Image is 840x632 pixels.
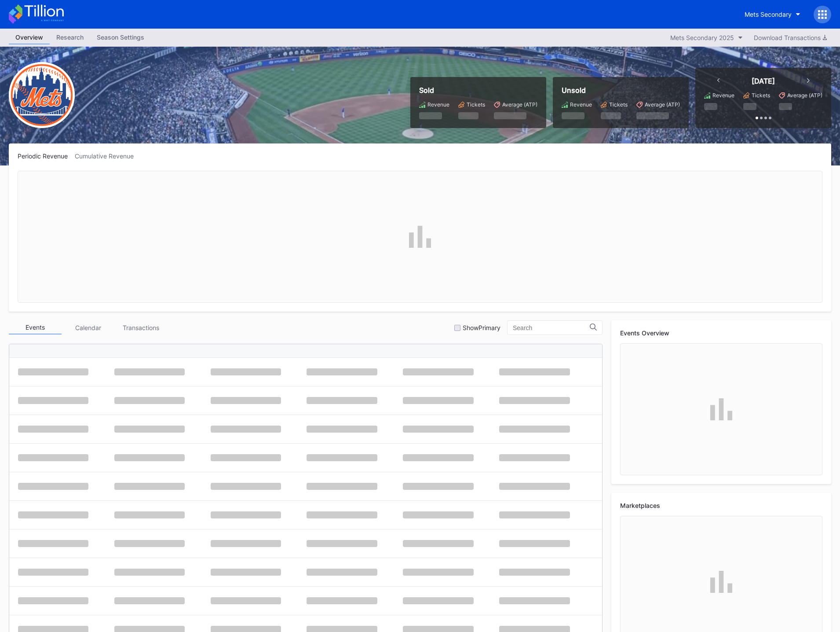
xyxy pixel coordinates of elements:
[419,86,537,95] div: Sold
[712,92,734,99] div: Revenue
[62,321,114,334] div: Calendar
[18,152,75,160] div: Periodic Revenue
[752,77,775,85] div: [DATE]
[9,62,75,128] img: New-York-Mets-Transparent.png
[749,32,831,44] button: Download Transactions
[9,31,50,44] a: Overview
[50,31,90,44] div: Research
[754,34,827,41] div: Download Transactions
[9,321,62,334] div: Events
[745,11,792,18] div: Mets Secondary
[75,152,141,160] div: Cumulative Revenue
[670,34,734,41] div: Mets Secondary 2025
[738,6,807,22] button: Mets Secondary
[666,32,747,44] button: Mets Secondary 2025
[467,101,485,108] div: Tickets
[787,92,822,99] div: Average (ATP)
[114,321,167,334] div: Transactions
[620,329,822,337] div: Events Overview
[513,324,590,331] input: Search
[562,86,680,95] div: Unsold
[752,92,770,99] div: Tickets
[427,101,449,108] div: Revenue
[463,324,500,331] div: Show Primary
[645,101,680,108] div: Average (ATP)
[570,101,592,108] div: Revenue
[609,101,628,108] div: Tickets
[50,31,90,44] a: Research
[90,31,151,44] a: Season Settings
[90,31,151,44] div: Season Settings
[620,502,822,509] div: Marketplaces
[502,101,537,108] div: Average (ATP)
